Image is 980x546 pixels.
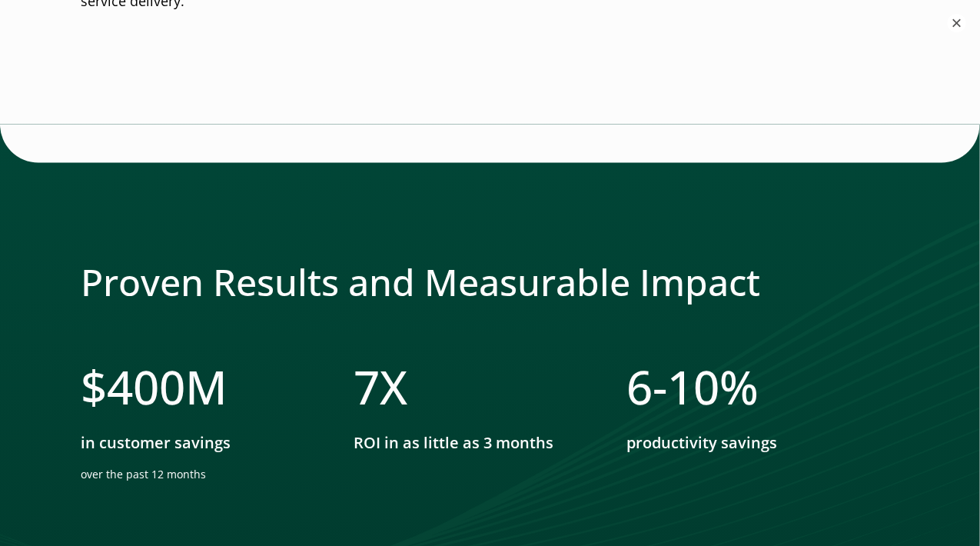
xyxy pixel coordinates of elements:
[354,433,595,455] p: ROI in as little as 3 months
[81,433,322,455] p: in customer savings
[667,355,719,418] span: 10
[719,355,759,418] span: %
[626,355,667,418] span: 6-
[81,468,322,483] p: over the past 12 months
[81,260,899,305] h2: Proven Results and Measurable Impact
[81,355,107,418] span: $
[354,355,380,418] span: 7
[185,355,228,418] span: M
[948,14,966,32] button: ×
[380,355,407,418] span: X
[107,355,185,418] span: 400
[626,433,868,455] p: productivity savings​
